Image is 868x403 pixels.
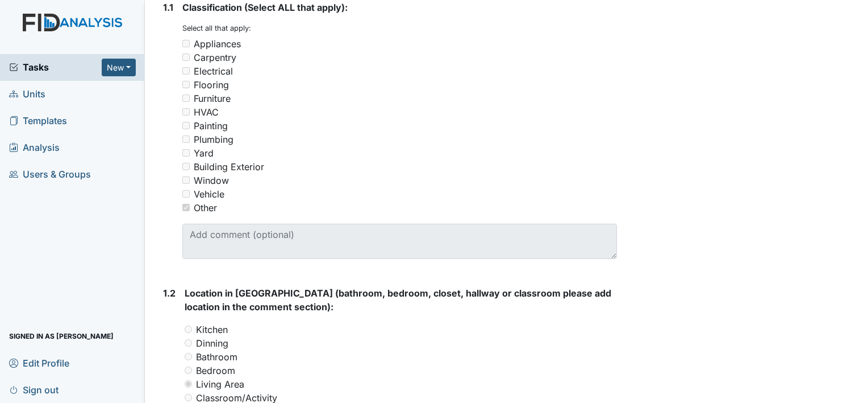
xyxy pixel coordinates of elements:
button: New [102,59,136,76]
div: Carpentry [194,51,236,64]
input: Kitchen [185,326,192,333]
div: Plumbing [194,133,233,146]
span: Sign out [9,381,59,398]
input: Painting [182,122,190,129]
input: Bedroom [185,367,192,374]
div: Appliances [194,37,241,51]
div: HVAC [194,105,219,119]
input: Electrical [182,67,190,75]
input: Building Exterior [182,163,190,170]
label: Kitchen [196,323,228,336]
label: Bathroom [196,350,237,364]
label: 1.1 [163,1,173,14]
input: Carpentry [182,54,190,61]
div: Building Exterior [194,160,264,174]
input: HVAC [182,108,190,116]
input: Flooring [182,81,190,88]
input: Appliances [182,40,190,47]
label: Living Area [196,377,244,391]
div: Vehicle [194,187,224,201]
div: Painting [194,119,228,133]
div: Electrical [194,64,233,78]
input: Bathroom [185,353,192,360]
span: Edit Profile [9,354,69,372]
input: Plumbing [182,135,190,143]
label: Bedroom [196,364,235,377]
input: Other [182,204,190,211]
span: Templates [9,112,67,130]
div: Other [194,201,217,215]
label: 1.2 [163,286,176,300]
span: Location in [GEOGRAPHIC_DATA] (bathroom, bedroom, closet, hallway or classroom please add locatio... [185,287,611,312]
span: Analysis [9,139,60,157]
input: Dinning [185,339,192,347]
div: Furniture [194,92,231,105]
input: Window [182,176,190,184]
span: Classification (Select ALL that apply): [182,2,348,13]
a: Tasks [9,60,102,74]
input: Classroom/Activity [185,394,192,401]
div: Flooring [194,78,229,92]
input: Vehicle [182,190,190,198]
div: Window [194,174,229,187]
div: Yard [194,146,214,160]
input: Furniture [182,94,190,102]
label: Dinning [196,336,228,350]
span: Users & Groups [9,166,91,183]
span: Units [9,85,45,103]
input: Living Area [185,380,192,388]
small: Select all that apply: [182,24,251,32]
input: Yard [182,149,190,157]
span: Signed in as [PERSON_NAME] [9,327,114,345]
